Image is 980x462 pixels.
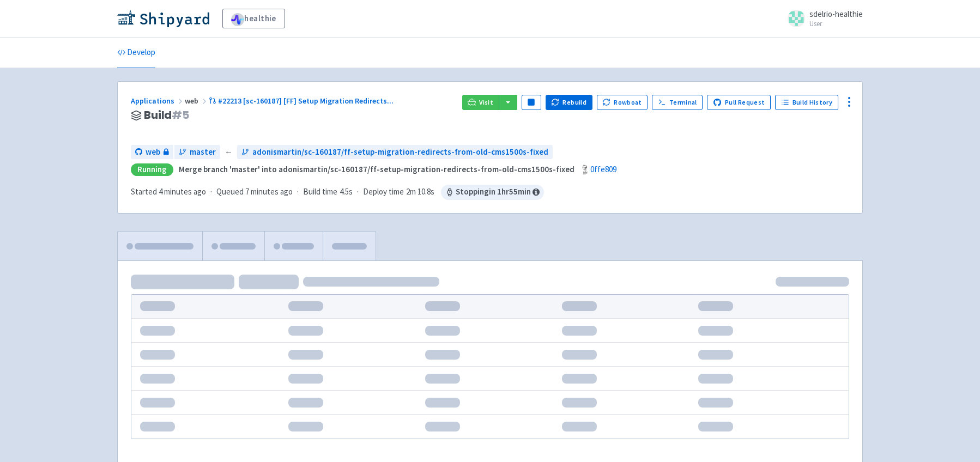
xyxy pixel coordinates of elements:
[209,96,395,106] a: #22213 [sc-160187] [FF] Setup Migration Redirects...
[363,186,404,198] span: Deploy time
[218,96,394,106] span: #22213 [sc-160187] [FF] Setup Migration Redirects ...
[597,95,648,110] button: Rowboat
[131,185,544,200] div: · · ·
[117,10,209,27] img: Shipyard logo
[179,164,574,174] strong: Merge branch 'master' into adonismartin/sc-160187/ff-setup-migration-redirects-from-old-cms1500s-...
[222,9,285,28] a: healthie
[245,186,293,197] time: 7 minutes ago
[185,96,209,106] span: web
[131,145,173,160] a: web
[159,186,206,197] time: 4 minutes ago
[775,95,838,110] a: Build History
[146,146,160,159] span: web
[546,95,592,110] button: Rebuild
[340,186,353,198] span: 4.5s
[781,10,863,27] a: sdelrio-healthie User
[252,146,548,159] span: adonismartin/sc-160187/ff-setup-migration-redirects-from-old-cms1500s-fixed
[144,109,189,121] span: Build
[809,20,863,27] small: User
[172,107,189,123] span: # 5
[131,186,206,197] span: Started
[479,98,493,107] span: Visit
[237,145,553,160] a: adonismartin/sc-160187/ff-setup-migration-redirects-from-old-cms1500s-fixed
[441,185,544,200] span: Stopping in 1 hr 55 min
[590,164,616,174] a: 0ffe809
[462,95,499,110] a: Visit
[117,38,155,68] a: Develop
[174,145,220,160] a: master
[225,146,233,159] span: ←
[131,163,173,176] div: Running
[522,95,541,110] button: Pause
[190,146,216,159] span: master
[809,9,863,19] span: sdelrio-healthie
[652,95,703,110] a: Terminal
[131,96,185,106] a: Applications
[707,95,771,110] a: Pull Request
[216,186,293,197] span: Queued
[406,186,434,198] span: 2m 10.8s
[303,186,337,198] span: Build time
